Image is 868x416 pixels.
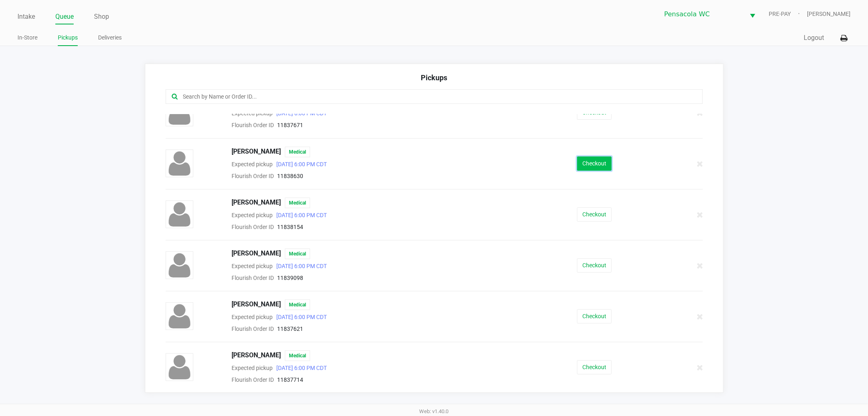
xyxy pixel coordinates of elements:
span: Medical [285,147,310,157]
span: [PERSON_NAME] [232,299,281,310]
span: 11837621 [277,326,303,332]
span: [PERSON_NAME] [232,147,281,157]
span: Web: v1.40.0 [420,408,449,414]
span: Pickups [421,73,447,82]
span: [DATE] 6:00 PM CDT [273,314,327,320]
a: In-Store [17,33,37,43]
input: Search by Name or Order ID... [182,92,654,101]
span: 11837671 [277,122,303,128]
span: Flourish Order ID [232,376,274,383]
span: 11838154 [277,224,303,230]
span: [DATE] 6:00 PM CDT [273,365,327,371]
button: Select [745,4,760,24]
span: Flourish Order ID [232,275,274,281]
span: [PERSON_NAME] [232,198,281,208]
a: Pickups [58,33,78,43]
span: Flourish Order ID [232,122,274,128]
button: Checkout [577,309,612,324]
a: Deliveries [98,33,122,43]
a: Queue [55,11,74,22]
span: Flourish Order ID [232,224,274,230]
span: Medical [285,350,310,361]
button: Checkout [577,258,612,273]
span: 11838630 [277,173,303,179]
span: Expected pickup [232,161,273,167]
span: [PERSON_NAME] [232,249,281,259]
span: [PERSON_NAME] [807,10,851,18]
span: Flourish Order ID [232,173,274,179]
span: [PERSON_NAME] [232,350,281,361]
a: Intake [17,11,35,22]
span: Pensacola WC [664,9,740,19]
span: 11839098 [277,275,303,281]
span: [DATE] 6:00 PM CDT [273,161,327,167]
button: Checkout [577,360,612,374]
span: Medical [285,299,310,310]
button: Logout [804,33,824,43]
span: Expected pickup [232,314,273,320]
span: [DATE] 6:00 PM CDT [273,212,327,218]
button: Checkout [577,156,612,171]
span: [DATE] 6:00 PM CDT [273,263,327,269]
span: Flourish Order ID [232,326,274,332]
span: Medical [285,249,310,259]
span: Medical [285,198,310,208]
span: [DATE] 6:00 PM CDT [273,110,327,117]
span: Expected pickup [232,212,273,218]
span: 11837714 [277,376,303,383]
button: Checkout [577,207,612,222]
span: Expected pickup [232,365,273,371]
span: Expected pickup [232,110,273,117]
span: PRE-PAY [769,10,807,18]
span: Expected pickup [232,263,273,269]
a: Shop [94,11,109,22]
